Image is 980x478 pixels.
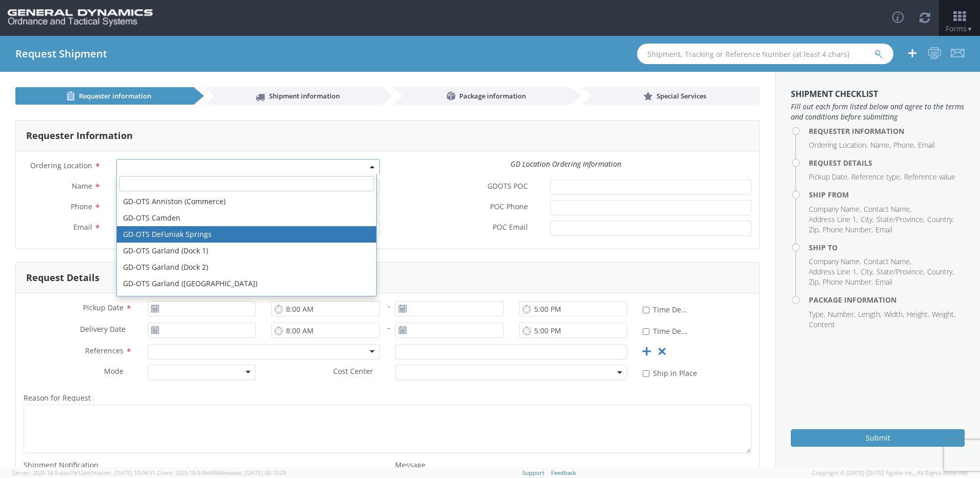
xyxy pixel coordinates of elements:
li: GD-OTS Anniston (Commerce) [117,193,376,210]
a: Feedback [551,469,576,476]
li: Zip [809,277,820,287]
span: Copyright © [DATE]-[DATE] Agistix Inc., All Rights Reserved [812,469,968,477]
span: POC Phone [490,202,528,213]
li: GD-OTS Garland (Dock 1) [117,243,376,259]
a: Support [522,469,544,476]
span: master, [DATE] 08:10:29 [223,469,286,476]
li: Reference value [904,172,955,182]
li: GD-OTS Garland (Dock 2) [117,259,376,275]
h3: Request Details [26,273,99,283]
span: master, [DATE] 10:04:51 [93,469,155,476]
span: Delivery Date [80,324,126,336]
span: Requester information [79,91,151,101]
img: gd-ots-0c3321f2eb4c994f95cb.png [8,9,153,27]
input: Ship in Place [643,370,649,377]
li: Email [875,225,892,235]
span: Client: 2025.18.0-0e69584 [157,469,286,476]
li: Country [927,214,954,225]
li: Content [809,320,835,330]
li: State/Province [876,267,925,277]
li: Contact Name [864,256,911,267]
li: State/Province [876,214,925,225]
li: Contact Name [864,204,911,214]
span: ▼ [967,25,973,33]
li: Length [858,309,882,320]
span: Forms [946,24,973,33]
li: Pickup Date [809,172,849,182]
i: GD Location Ordering Information [511,159,621,169]
a: Shipment information [204,87,382,105]
li: GD-OTS Camden [117,210,376,226]
li: Number [828,309,855,320]
span: Ordering Location [30,161,92,170]
li: Ordering Location [809,140,868,150]
input: Time Definite [643,307,649,313]
label: Ship in Place [643,367,699,379]
h4: Requester Information [809,127,965,135]
span: Mode [104,366,124,376]
li: Company Name [809,256,861,267]
li: Phone Number [823,277,873,287]
li: Zip [809,225,820,235]
h3: Shipment Checklist [791,90,965,99]
li: Name [870,140,891,150]
li: GD-OTS [GEOGRAPHIC_DATA] [117,292,376,308]
span: POC Email [493,222,528,234]
h4: Ship To [809,244,965,251]
button: Submit [791,429,965,447]
h3: Requester Information [26,131,133,141]
span: Email [73,222,92,232]
li: Company Name [809,204,861,214]
span: Phone [71,202,92,211]
li: GD-OTS Garland ([GEOGRAPHIC_DATA]) [117,275,376,292]
li: City [861,267,874,277]
label: Time Definite [643,303,689,315]
span: Shipment Notification [24,460,98,470]
li: Width [884,309,904,320]
li: Email [875,277,892,287]
h4: Ship From [809,191,965,198]
li: Type [809,309,825,320]
span: Special Services [657,91,706,101]
input: Time Definite [643,328,649,335]
span: Fill out each form listed below and agree to the terms and conditions before submitting [791,102,965,122]
input: Shipment, Tracking or Reference Number (at least 4 chars) [637,44,893,64]
span: References [85,346,124,355]
span: Shipment information [269,91,340,101]
h4: Request Details [809,159,965,167]
li: City [861,214,874,225]
li: Email [918,140,935,150]
label: Time Definite [643,325,689,336]
span: Name [72,181,92,191]
li: Reference type [851,172,902,182]
li: Phone Number [823,225,873,235]
span: Reason for Request [24,393,91,403]
li: Height [907,309,929,320]
span: Server: 2025.18.0-daa1fe12ee7 [12,469,155,476]
a: Special Services [581,87,760,105]
li: Address Line 1 [809,214,858,225]
span: Message [395,460,425,470]
h4: Package Information [809,296,965,304]
li: Country [927,267,954,277]
a: Requester information [15,87,194,105]
a: Package information [393,87,571,105]
li: GD-OTS DeFuniak Springs [117,226,376,243]
h4: Request Shipment [15,48,107,59]
li: Weight [932,309,955,320]
span: Package information [459,91,526,101]
span: Cost Center [333,366,373,378]
span: GDOTS POC [487,181,528,193]
span: Pickup Date [83,303,124,312]
li: Address Line 1 [809,267,858,277]
li: Phone [893,140,915,150]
